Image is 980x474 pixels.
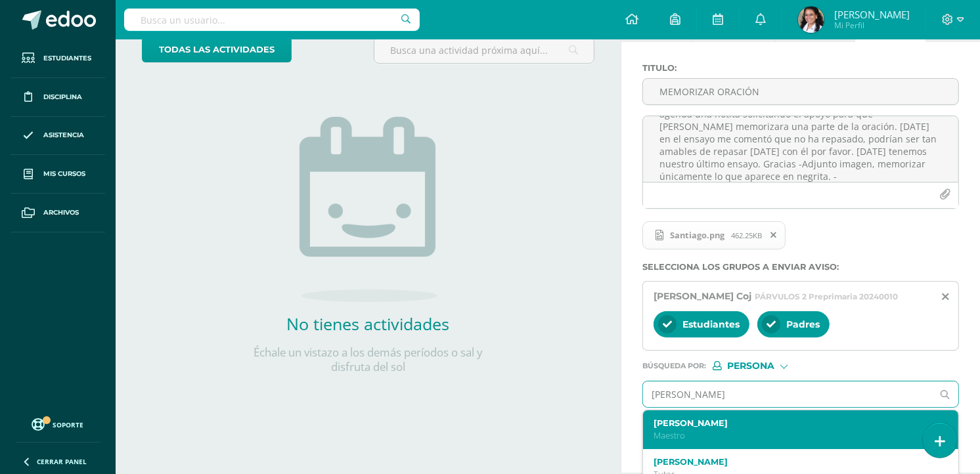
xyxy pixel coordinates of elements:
a: Tarea [621,11,692,42]
span: Disciplina [43,92,82,102]
img: no_activities.png [300,117,437,302]
p: Échale un vistazo a los demás períodos o sal y disfruta del sol [237,345,500,374]
div: [object Object] [713,361,811,370]
label: [PERSON_NAME] [654,418,935,428]
span: Estudiantes [43,53,91,64]
a: Mis cursos [11,155,105,194]
span: Remover archivo [763,228,785,242]
input: Titulo [643,79,958,104]
span: [PERSON_NAME] [834,8,910,21]
span: [PERSON_NAME] Coj [654,290,751,302]
span: 462.25KB [731,230,762,240]
span: Padres [786,318,820,330]
a: Estudiantes [11,39,105,78]
span: Archivos [43,207,79,218]
a: Evento [776,11,854,42]
span: Soporte [53,420,84,429]
textarea: Buen día padres de familia, con anterioridad se envió en agenda una notita solicitando el apoyo p... [643,116,958,182]
label: Titulo : [642,63,959,73]
label: [PERSON_NAME] [654,457,935,467]
label: Selecciona los grupos a enviar aviso : [642,262,959,272]
span: Santiago.png [642,221,786,250]
span: Mis cursos [43,169,85,179]
span: Mi Perfil [834,20,910,31]
input: Busca un usuario... [124,9,420,31]
a: Aviso [855,11,925,42]
span: Santiago.png [663,230,731,240]
p: Maestro [654,430,935,441]
span: Asistencia [43,130,84,140]
span: Búsqueda por : [642,362,706,370]
input: Ej. Mario Galindo [643,381,932,407]
span: Cerrar panel [37,457,87,466]
a: Disciplina [11,78,105,117]
span: PÁRVULOS 2 Preprimaria 20240010 [755,291,898,301]
a: Archivos [11,194,105,232]
a: Asistencia [11,117,105,156]
h2: No tienes actividades [237,312,500,335]
a: todas las Actividades [142,37,292,62]
a: Examen [693,11,775,42]
span: Estudiantes [682,318,740,330]
a: Soporte [16,415,100,433]
span: Persona [727,362,774,370]
img: 907914c910e0e99f8773360492fd9691.png [798,7,824,33]
input: Busca una actividad próxima aquí... [374,37,594,63]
